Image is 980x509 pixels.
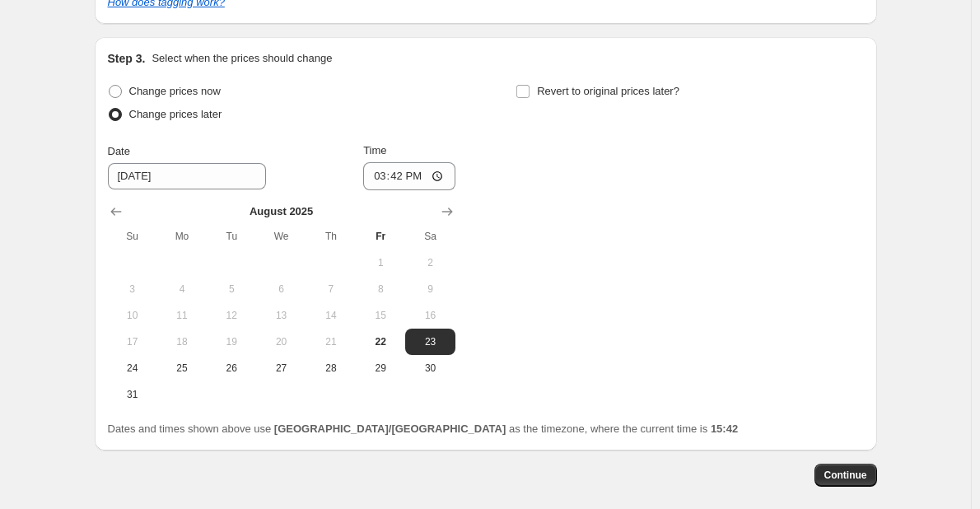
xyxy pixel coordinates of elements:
button: Saturday August 30 2025 [405,355,455,381]
button: Friday August 29 2025 [356,355,405,381]
button: Monday August 11 2025 [157,302,207,329]
button: Show previous month, July 2025 [105,200,128,223]
button: Thursday August 7 2025 [306,276,356,302]
span: 19 [213,335,250,348]
span: Time [363,144,386,156]
span: We [263,230,299,243]
button: Monday August 18 2025 [157,329,207,355]
span: 13 [263,309,299,322]
span: 1 [362,256,399,269]
th: Wednesday [256,223,306,250]
button: Sunday August 31 2025 [108,381,157,408]
span: Sa [412,230,448,243]
span: 20 [263,335,299,348]
button: Wednesday August 20 2025 [256,329,306,355]
span: 18 [164,335,200,348]
button: Monday August 4 2025 [157,276,207,302]
button: Tuesday August 12 2025 [207,302,256,329]
button: Sunday August 24 2025 [108,355,157,381]
span: 24 [114,362,151,375]
span: 14 [313,309,349,322]
button: Wednesday August 13 2025 [256,302,306,329]
button: Saturday August 16 2025 [405,302,455,329]
span: Su [114,230,151,243]
span: Fr [362,230,399,243]
span: 6 [263,283,299,296]
span: 30 [412,362,448,375]
button: Sunday August 3 2025 [108,276,157,302]
button: Today Friday August 22 2025 [356,329,405,355]
span: 26 [213,362,250,375]
span: 16 [412,309,448,322]
input: 8/22/2025 [108,163,266,189]
button: Show next month, September 2025 [436,200,459,223]
p: Select when the prices should change [152,50,332,67]
button: Tuesday August 26 2025 [207,355,256,381]
h2: Step 3. [108,50,146,67]
span: Change prices now [129,85,221,97]
button: Thursday August 14 2025 [306,302,356,329]
button: Continue [814,464,877,487]
span: 15 [362,309,399,322]
button: Friday August 8 2025 [356,276,405,302]
th: Monday [157,223,207,250]
th: Saturday [405,223,455,250]
button: Wednesday August 27 2025 [256,355,306,381]
b: 15:42 [711,423,738,435]
b: [GEOGRAPHIC_DATA]/[GEOGRAPHIC_DATA] [274,423,506,435]
span: 22 [362,335,399,348]
span: 10 [114,309,151,322]
span: 25 [164,362,200,375]
button: Wednesday August 6 2025 [256,276,306,302]
span: 12 [213,309,250,322]
button: Monday August 25 2025 [157,355,207,381]
span: 23 [412,335,448,348]
span: Continue [824,469,867,482]
button: Thursday August 28 2025 [306,355,356,381]
th: Sunday [108,223,157,250]
span: 4 [164,283,200,296]
span: 11 [164,309,200,322]
button: Friday August 15 2025 [356,302,405,329]
span: 2 [412,256,448,269]
button: Saturday August 9 2025 [405,276,455,302]
span: 7 [313,283,349,296]
button: Thursday August 21 2025 [306,329,356,355]
button: Sunday August 10 2025 [108,302,157,329]
span: Dates and times shown above use as the timezone, where the current time is [108,423,739,435]
th: Friday [356,223,405,250]
button: Sunday August 17 2025 [108,329,157,355]
span: 9 [412,283,448,296]
span: 28 [313,362,349,375]
span: Revert to original prices later? [537,85,679,97]
span: 31 [114,388,151,401]
span: Date [108,145,130,157]
th: Tuesday [207,223,256,250]
span: Change prices later [129,108,222,120]
input: 12:00 [363,162,455,190]
button: Tuesday August 5 2025 [207,276,256,302]
span: Mo [164,230,200,243]
span: Th [313,230,349,243]
span: 29 [362,362,399,375]
span: Tu [213,230,250,243]
button: Saturday August 23 2025 [405,329,455,355]
span: 17 [114,335,151,348]
span: 27 [263,362,299,375]
button: Tuesday August 19 2025 [207,329,256,355]
button: Saturday August 2 2025 [405,250,455,276]
span: 3 [114,283,151,296]
button: Friday August 1 2025 [356,250,405,276]
span: 21 [313,335,349,348]
span: 5 [213,283,250,296]
span: 8 [362,283,399,296]
th: Thursday [306,223,356,250]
